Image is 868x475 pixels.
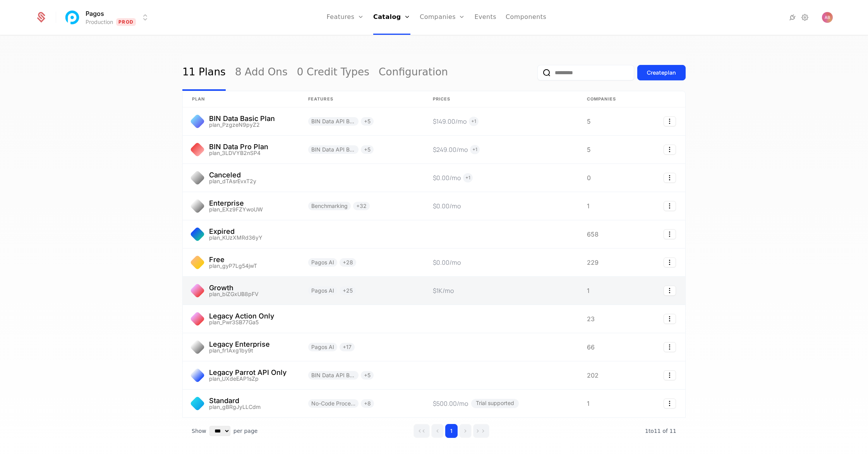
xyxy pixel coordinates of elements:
[664,342,676,352] button: Select action
[664,257,676,267] button: Select action
[183,91,299,107] th: plan
[645,428,669,434] span: 1 to 11 of
[664,173,676,183] button: Select action
[822,12,833,23] button: Open user button
[182,54,226,91] a: 11 Plans
[645,428,676,434] span: 11
[822,12,833,23] img: Andy Barker
[647,69,676,77] div: Create plan
[664,398,676,409] button: Select action
[637,65,686,80] button: Createplan
[192,427,206,435] span: Show
[413,424,489,438] div: Page navigation
[578,91,640,107] th: Companies
[664,286,676,296] button: Select action
[664,116,676,126] button: Select action
[65,9,150,26] button: Select environment
[664,145,676,155] button: Select action
[664,370,676,380] button: Select action
[233,427,258,435] span: per page
[379,54,448,91] a: Configuration
[182,418,686,444] div: Table pagination
[297,54,369,91] a: 0 Credit Types
[86,18,113,26] div: Production
[209,426,230,436] select: Select page size
[445,424,458,438] button: Go to page 1
[413,424,430,438] button: Go to first page
[459,424,472,438] button: Go to next page
[299,91,424,107] th: Features
[800,13,810,22] a: Settings
[424,91,578,107] th: Prices
[664,229,676,239] button: Select action
[235,54,288,91] a: 8 Add Ons
[431,424,444,438] button: Go to previous page
[63,8,82,27] img: Pagos
[788,13,797,22] a: Integrations
[664,314,676,324] button: Select action
[473,424,489,438] button: Go to last page
[664,201,676,211] button: Select action
[116,18,136,26] span: Prod
[86,9,104,18] span: Pagos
